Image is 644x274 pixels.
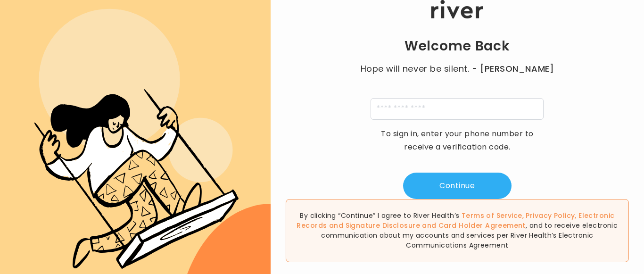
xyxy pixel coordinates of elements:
[375,127,540,154] p: To sign in, enter your phone number to receive a verification code.
[405,38,510,55] h1: Welcome Back
[297,211,614,230] span: , , and
[403,173,512,199] button: Continue
[297,211,614,230] a: Electronic Records and Signature Disclosure
[286,199,629,262] div: By clicking “Continue” I agree to River Health’s
[351,62,563,75] p: Hope will never be silent.
[462,211,522,220] a: Terms of Service
[321,221,618,250] span: , and to receive electronic communication about my accounts and services per River Health’s Elect...
[526,211,575,220] a: Privacy Policy
[438,221,526,230] a: Card Holder Agreement
[472,62,554,75] span: - [PERSON_NAME]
